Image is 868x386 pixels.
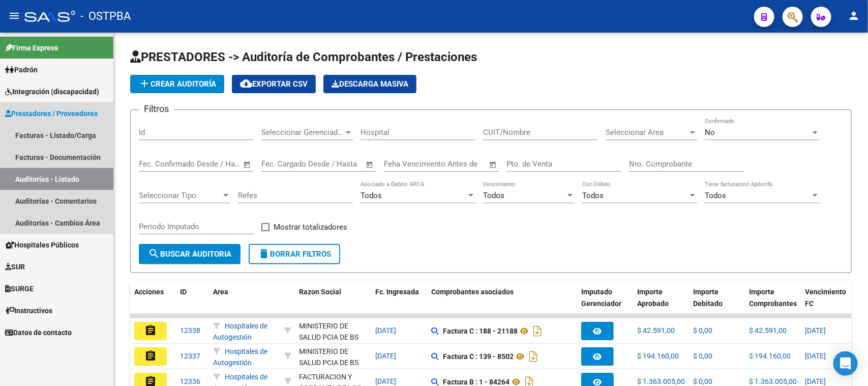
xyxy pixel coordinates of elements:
button: Borrar Filtros [249,244,340,264]
app-download-masive: Descarga masiva de comprobantes (adjuntos) [323,75,416,93]
span: Mostrar totalizadores [274,221,347,233]
span: Seleccionar Gerenciador [261,128,344,137]
mat-icon: assignment [144,324,157,337]
datatable-header-cell: Fc. Ingresada [371,281,427,326]
mat-icon: assignment [144,350,157,362]
strong: Factura B : 1 - 84264 [443,378,510,386]
mat-icon: person [848,10,860,22]
datatable-header-cell: Importe Comprobantes [745,281,801,326]
span: Buscar Auditoria [148,250,231,259]
button: Crear Auditoría [130,75,224,93]
div: Open Intercom Messenger [833,351,858,376]
span: Exportar CSV [240,79,308,89]
span: Importe Aprobado [637,288,669,308]
button: Open calendar [242,159,253,171]
span: Comprobantes asociados [431,288,514,296]
span: [DATE] [375,377,396,385]
span: $ 194.160,00 [749,352,791,360]
span: Seleccionar Area [606,128,688,137]
span: Todos [582,191,604,200]
h3: Filtros [139,102,174,116]
i: Descargar documento [531,323,544,339]
span: [DATE] [805,352,826,360]
button: Buscar Auditoria [139,244,241,264]
datatable-header-cell: ID [176,281,209,326]
span: $ 42.591,00 [749,326,787,335]
span: PRESTADORES -> Auditoría de Comprobantes / Prestaciones [130,50,477,64]
input: End date [304,159,353,169]
span: $ 1.363.005,00 [637,377,685,385]
span: [DATE] [375,326,396,335]
span: Crear Auditoría [138,79,216,89]
span: Datos de contacto [5,327,72,338]
div: MINISTERIO DE SALUD PCIA DE BS AS [299,320,367,355]
span: [DATE] [805,326,826,335]
button: Open calendar [488,159,499,171]
input: End date [181,159,230,169]
datatable-header-cell: Acciones [130,281,176,326]
datatable-header-cell: Vencimiento FC [801,281,857,326]
span: Imputado Gerenciador [581,288,621,308]
span: 12336 [180,377,200,385]
div: - 30626983398 [299,346,367,367]
span: Importe Comprobantes [749,288,797,308]
span: Padrón [5,64,38,75]
span: $ 0,00 [693,326,712,335]
i: Descargar documento [527,348,540,365]
input: Start date [261,159,294,169]
span: [DATE] [375,352,396,360]
span: Hospitales de Autogestión [213,347,267,367]
span: Todos [705,191,726,200]
span: $ 0,00 [693,377,712,385]
datatable-header-cell: Importe Aprobado [633,281,689,326]
mat-icon: search [148,247,160,260]
span: SURGE [5,283,34,294]
strong: Factura C : 139 - 8502 [443,352,514,361]
span: ID [180,288,187,296]
button: Open calendar [364,159,376,171]
datatable-header-cell: Imputado Gerenciador [577,281,633,326]
span: Area [213,288,228,296]
div: - 30626983398 [299,320,367,342]
span: Fc. Ingresada [375,288,419,296]
span: Acciones [134,288,164,296]
span: Prestadores / Proveedores [5,108,98,119]
span: Instructivos [5,305,52,316]
span: Descarga Masiva [332,79,408,89]
span: [DATE] [805,377,826,385]
span: SUR [5,261,25,272]
button: Exportar CSV [232,75,316,93]
span: No [705,128,715,137]
datatable-header-cell: Comprobantes asociados [427,281,577,326]
span: Vencimiento FC [805,288,846,308]
span: $ 0,00 [693,352,712,360]
input: Start date [139,159,172,169]
button: Descarga Masiva [323,75,416,93]
span: $ 194.160,00 [637,352,679,360]
span: Seleccionar Tipo [139,191,221,200]
mat-icon: menu [8,10,20,22]
span: Borrar Filtros [258,250,331,259]
span: Todos [361,191,382,200]
span: Firma Express [5,42,58,53]
span: $ 1.363.005,00 [749,377,797,385]
span: Hospitales de Autogestión [213,322,267,342]
span: 12338 [180,326,200,335]
div: MINISTERIO DE SALUD PCIA DE BS AS [299,346,367,380]
span: Razon Social [299,288,341,296]
datatable-header-cell: Area [209,281,280,326]
mat-icon: add [138,77,151,90]
span: Todos [483,191,504,200]
span: $ 42.591,00 [637,326,675,335]
span: - OSTPBA [80,5,131,27]
span: 12337 [180,352,200,360]
span: Hospitales Públicos [5,239,79,251]
span: Integración (discapacidad) [5,86,99,97]
strong: Factura C : 188 - 21188 [443,327,518,335]
mat-icon: delete [258,247,270,260]
datatable-header-cell: Importe Debitado [689,281,745,326]
datatable-header-cell: Razon Social [295,281,371,326]
span: Importe Debitado [693,288,723,308]
mat-icon: cloud_download [240,77,252,90]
